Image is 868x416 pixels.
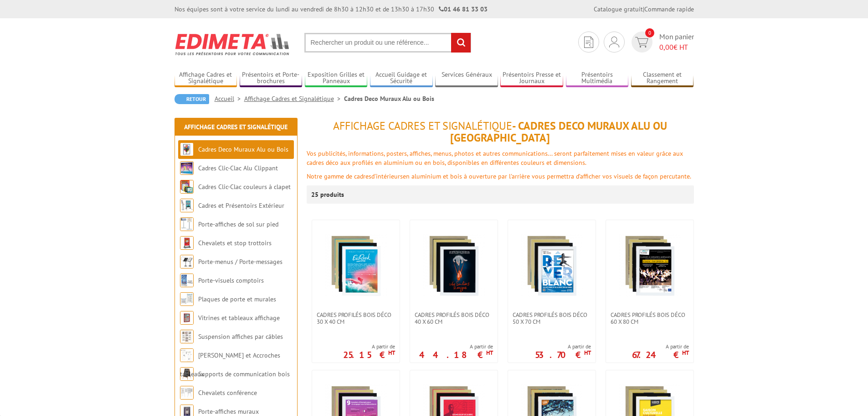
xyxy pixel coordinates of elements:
p: 25.15 € [343,352,395,358]
a: Chevalets conférence [198,389,257,397]
img: Edimeta [175,27,291,61]
a: Plaques de porte et murales [198,295,276,303]
img: Cadres Clic-Clac Alu Clippant [180,161,194,175]
img: Porte-affiches de sol sur pied [180,217,194,231]
p: 67.24 € [632,352,689,358]
a: Classement et Rangement [631,71,694,86]
a: Affichage Cadres et Signalétique [175,71,237,86]
a: Présentoirs Multimédia [566,71,629,86]
span: Affichage Cadres et Signalétique [333,119,512,133]
a: Cadres et Présentoirs Extérieur [198,201,284,210]
a: Porte-menus / Porte-messages [198,258,282,266]
a: Chevalets et stop trottoirs [198,239,272,247]
div: | [594,5,694,14]
a: [PERSON_NAME] et Accroches tableaux [180,351,280,378]
a: Catalogue gratuit [594,5,643,13]
a: Présentoirs Presse et Journaux [500,71,563,86]
p: 25 produits [311,185,345,204]
img: devis rapide [635,37,648,47]
sup: HT [584,349,591,357]
input: rechercher [451,33,471,53]
img: Chevalets et stop trottoirs [180,236,194,250]
a: Services Généraux [435,71,498,86]
img: Porte-visuels comptoirs [180,274,194,287]
img: Suspension affiches par câbles [180,330,194,343]
a: Suspension affiches par câbles [198,332,283,341]
img: Chevalets conférence [180,386,194,400]
span: Mon panier [659,32,694,53]
span: A partir de [632,343,689,350]
a: Exposition Grilles et Panneaux [305,71,368,86]
span: Cadres Profilés Bois Déco 40 x 60 cm [415,311,493,325]
a: Porte-visuels comptoirs [198,276,264,284]
img: Cadres Profilés Bois Déco 50 x 70 cm [520,234,584,298]
span: A partir de [535,343,591,350]
font: en aluminium et bois à ouverture par l'arrière vous permettra d’afficher vos visuels de façon per... [403,172,691,180]
p: 44.18 € [419,352,493,358]
img: Porte-menus / Porte-messages [180,255,194,269]
a: Commande rapide [644,5,694,13]
span: A partir de [419,343,493,350]
a: Vitrines et tableaux affichage [198,314,280,322]
a: Porte-affiches muraux [198,407,259,416]
a: Cadres Profilés Bois Déco 40 x 60 cm [410,311,498,325]
img: Cimaises et Accroches tableaux [180,348,194,362]
a: Retour [175,94,209,104]
span: € HT [659,42,694,53]
img: Cadres Clic-Clac couleurs à clapet [180,180,194,194]
sup: HT [682,349,689,357]
a: Cadres Profilés Bois Déco 30 x 40 cm [312,311,400,325]
span: 0,00 [659,42,673,52]
span: Cadres Profilés Bois Déco 30 x 40 cm [317,311,395,325]
a: devis rapide 0 Mon panier 0,00€ HT [629,32,694,53]
h1: - Cadres Deco Muraux Alu ou [GEOGRAPHIC_DATA] [307,120,694,144]
div: Nos équipes sont à votre service du lundi au vendredi de 8h30 à 12h30 et de 13h30 à 17h30 [175,5,488,14]
input: Rechercher un produit ou une référence... [304,33,471,53]
a: Affichage Cadres et Signalétique [244,95,344,103]
font: Notre gamme de cadres [307,172,371,180]
a: Cadres Clic-Clac couleurs à clapet [198,183,291,191]
a: Cadres Deco Muraux Alu ou Bois [198,145,288,153]
img: Cadres Deco Muraux Alu ou Bois [180,142,194,156]
img: Cadres Profilés Bois Déco 60 x 80 cm [618,234,682,298]
span: A partir de [343,343,395,350]
font: d'intérieurs [371,172,403,180]
font: Vos publicités, informations, posters, affiches, menus, photos et autres communications... seront... [307,149,683,167]
a: Supports de communication bois [198,370,290,378]
img: Plaques de porte et murales [180,292,194,306]
sup: HT [486,349,493,357]
img: devis rapide [584,37,593,48]
span: Cadres Profilés Bois Déco 60 x 80 cm [611,311,689,325]
img: Cadres Profilés Bois Déco 40 x 60 cm [422,234,486,298]
a: Présentoirs et Porte-brochures [240,71,303,86]
a: Accueil [215,95,244,103]
span: Cadres Profilés Bois Déco 50 x 70 cm [513,311,591,325]
a: Porte-affiches de sol sur pied [198,220,278,228]
a: Cadres Clic-Clac Alu Clippant [198,164,278,172]
a: Affichage Cadres et Signalétique [184,123,288,131]
p: 53.70 € [535,352,591,358]
a: Cadres Profilés Bois Déco 50 x 70 cm [508,311,596,325]
img: Vitrines et tableaux affichage [180,311,194,325]
img: Cadres Profilés Bois Déco 30 x 40 cm [324,234,388,298]
li: Cadres Deco Muraux Alu ou Bois [344,94,434,103]
sup: HT [388,349,395,357]
span: 0 [645,28,654,37]
img: devis rapide [609,37,619,47]
a: Cadres Profilés Bois Déco 60 x 80 cm [606,311,693,325]
img: Cadres et Présentoirs Extérieur [180,199,194,212]
a: Accueil Guidage et Sécurité [370,71,433,86]
strong: 01 46 81 33 03 [439,5,488,13]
